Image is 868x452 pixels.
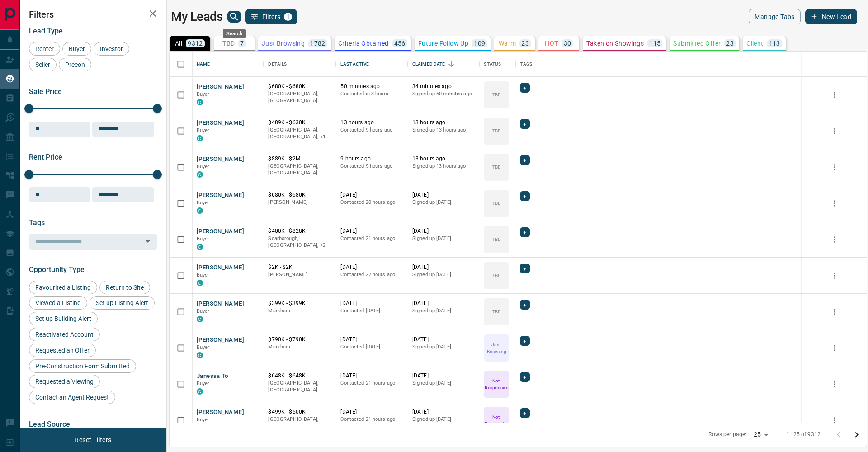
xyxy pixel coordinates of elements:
p: 50 minutes ago [340,83,403,90]
div: + [520,227,529,237]
span: Reactivated Account [32,331,97,338]
button: Open [142,235,154,248]
p: $680K - $680K [268,83,331,90]
span: Tags [29,218,45,227]
p: Signed up 13 hours ago [412,127,475,134]
span: Rent Price [29,153,62,161]
p: 456 [394,40,406,47]
button: search button [227,11,241,23]
span: Buyer [197,381,210,386]
p: Contacted 9 hours ago [340,127,403,134]
div: Claimed Date [412,52,445,77]
div: condos.ca [197,171,203,178]
p: Not Responsive [485,377,508,391]
span: Buyer [197,164,210,169]
button: [PERSON_NAME] [197,336,244,344]
div: condos.ca [197,352,203,358]
span: + [523,83,526,92]
div: Renter [29,42,60,56]
p: $648K - $648K [268,372,331,380]
p: Contacted [DATE] [340,344,403,351]
p: Rows per page: [708,431,746,438]
p: Contacted 20 hours ago [340,199,403,206]
p: $399K - $399K [268,300,331,307]
button: more [828,197,841,210]
p: All [175,40,182,47]
span: Set up Listing Alert [93,299,151,306]
p: Toronto [268,127,331,141]
p: TBD [492,91,501,98]
div: Contact an Agent Request [29,391,115,404]
div: Status [479,52,515,77]
p: $499K - $500K [268,408,331,416]
div: + [520,372,529,382]
div: Requested a Viewing [29,375,100,388]
span: Opportunity Type [29,265,85,274]
button: Sort [445,58,458,71]
div: Pre-Construction Form Submitted [29,359,136,373]
span: + [523,409,526,418]
p: [GEOGRAPHIC_DATA], [GEOGRAPHIC_DATA] [268,380,331,394]
p: [DATE] [340,408,403,416]
p: Not Responsive [485,414,508,427]
p: Signed up [DATE] [412,271,475,278]
button: Janessa To [197,372,228,381]
span: Seller [32,61,53,68]
p: 1782 [310,40,325,47]
p: TBD [492,236,501,243]
button: Go to next page [848,426,866,444]
span: Buyer [197,344,210,350]
button: [PERSON_NAME] [197,300,244,308]
button: Reset Filters [69,432,117,447]
p: Contacted 9 hours ago [340,163,403,170]
div: 25 [750,428,772,441]
div: Precon [59,58,91,71]
p: TBD [492,272,501,279]
p: TBD [492,164,501,170]
span: 1 [285,14,291,20]
div: Return to Site [99,281,150,294]
p: $489K - $630K [268,119,331,127]
span: Buyer [197,417,210,423]
p: $889K - $2M [268,155,331,163]
div: Reactivated Account [29,328,100,341]
div: Set up Building Alert [29,312,98,325]
span: Buyer [197,272,210,278]
p: Signed up [DATE] [412,380,475,387]
p: [PERSON_NAME] [268,271,331,278]
div: Investor [94,42,129,56]
span: + [523,264,526,273]
p: $680K - $680K [268,191,331,199]
button: New Lead [805,9,857,24]
div: condos.ca [197,388,203,395]
span: Buyer [197,308,210,314]
p: [DATE] [412,227,475,235]
p: [GEOGRAPHIC_DATA], [GEOGRAPHIC_DATA] [268,90,331,104]
p: Submitted Offer [673,40,721,47]
span: + [523,300,526,309]
p: Signed up [DATE] [412,199,475,206]
h1: My Leads [171,9,223,24]
div: Buyer [62,42,91,56]
span: Lead Type [29,27,63,35]
p: [GEOGRAPHIC_DATA], [GEOGRAPHIC_DATA] [268,416,331,430]
span: Favourited a Listing [32,284,94,291]
span: Investor [97,45,126,52]
span: Requested a Viewing [32,378,97,385]
p: [DATE] [412,336,475,344]
p: Contacted 22 hours ago [340,271,403,278]
p: Signed up [DATE] [412,416,475,423]
div: condos.ca [197,99,203,105]
p: Future Follow Up [418,40,468,47]
p: Contacted 21 hours ago [340,235,403,242]
p: Contacted 21 hours ago [340,380,403,387]
p: [DATE] [412,408,475,416]
p: 30 [564,40,571,47]
div: + [520,264,529,273]
button: more [828,233,841,246]
button: more [828,341,841,355]
p: Contacted 21 hours ago [340,416,403,423]
p: [GEOGRAPHIC_DATA], [GEOGRAPHIC_DATA] [268,163,331,177]
button: Filters1 [245,9,297,24]
span: Precon [62,61,88,68]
